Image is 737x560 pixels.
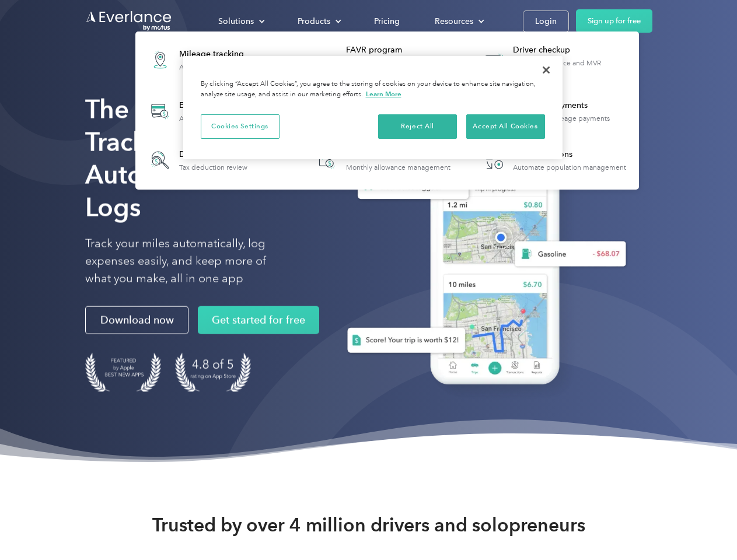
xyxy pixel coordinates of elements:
div: Resources [423,11,494,32]
nav: Products [135,32,639,190]
div: Automate population management [513,163,626,171]
a: Get started for free [198,306,319,334]
div: Expense tracking [179,100,263,111]
button: Cookies Settings [201,114,280,139]
a: Driver checkupLicense, insurance and MVR verification [475,38,633,81]
div: HR Integrations [513,149,626,160]
div: FAVR program [346,44,466,56]
button: Close [533,57,559,83]
a: Download now [85,306,188,334]
div: Privacy [183,56,563,159]
a: Accountable planMonthly allowance management [308,141,456,179]
div: Mileage tracking [179,48,255,60]
button: Reject All [378,114,457,139]
div: By clicking “Accept All Cookies”, you agree to the storing of cookies on your device to enhance s... [201,79,545,100]
a: Pricing [362,11,411,32]
img: 4.9 out of 5 stars on the app store [175,353,251,392]
a: Go to homepage [85,10,173,32]
a: More information about your privacy, opens in a new tab [366,90,401,98]
div: Login [535,14,557,29]
a: Mileage trackingAutomatic mileage logs [141,38,261,81]
div: Resources [435,14,473,29]
a: Login [523,10,569,32]
div: Driver checkup [513,44,633,56]
a: Sign up for free [576,9,652,33]
div: Cookie banner [183,56,563,159]
a: Deduction finderTax deduction review [141,141,253,179]
a: Expense trackingAutomatic transaction logs [141,90,269,132]
div: Automatic transaction logs [179,114,263,123]
div: Products [286,11,351,32]
div: Deduction finder [179,149,247,160]
a: FAVR programFixed & Variable Rate reimbursement design & management [308,38,466,81]
div: Products [298,14,330,29]
button: Accept All Cookies [466,114,545,139]
div: Solutions [207,11,274,32]
div: Automatic mileage logs [179,63,255,71]
div: Tax deduction review [179,163,247,171]
div: Monthly allowance management [346,163,450,171]
strong: Trusted by over 4 million drivers and solopreneurs [152,513,585,537]
div: Solutions [218,14,254,29]
img: Badge for Featured by Apple Best New Apps [85,353,161,392]
div: License, insurance and MVR verification [513,59,633,75]
div: Pricing [374,14,400,29]
a: HR IntegrationsAutomate population management [475,141,632,179]
p: Track your miles automatically, log expenses easily, and keep more of what you make, all in one app [85,235,294,288]
img: Everlance, mileage tracker app, expense tracking app [329,111,635,402]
